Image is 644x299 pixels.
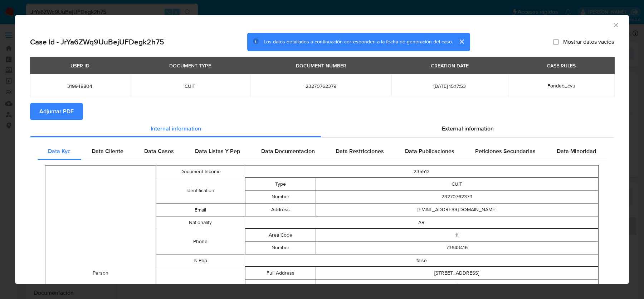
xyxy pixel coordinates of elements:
td: Additional Info [245,280,316,292]
span: Data Listas Y Pep [195,147,240,155]
td: Identification [156,178,245,204]
button: cerrar [453,33,470,50]
td: [STREET_ADDRESS] [316,267,598,280]
td: false [245,255,599,267]
div: Detailed info [30,120,614,137]
td: Number [245,242,316,254]
td: Phone [156,229,245,255]
td: 23270762379 [316,191,598,203]
span: Data Documentacion [261,147,315,155]
span: Data Minoridad [557,147,596,155]
div: DOCUMENT TYPE [165,60,215,72]
td: Nationality [156,217,245,229]
div: Detailed internal info [38,143,606,160]
div: CREATION DATE [426,60,473,72]
td: [EMAIL_ADDRESS][DOMAIN_NAME] [316,204,598,216]
span: Los datos detallados a continuación corresponden a la fecha de generación del caso. [264,38,453,46]
span: Data Cliente [92,147,123,155]
td: Full Address [245,267,316,280]
td: 2/A [316,280,598,292]
div: CASE RULES [542,60,580,72]
td: Type [245,178,316,191]
td: 11 [316,229,598,242]
span: Fondeo_cvu [547,82,575,89]
div: closure-recommendation-modal [15,15,629,284]
td: Number [245,191,316,203]
h2: Case Id - JrYa6ZWq9UuBejUFDegk2h75 [30,37,164,47]
td: 73643416 [316,242,598,254]
span: 23270762379 [259,83,383,89]
td: Email [156,204,245,217]
div: USER ID [66,60,94,72]
td: CUIT [316,178,598,191]
td: Is Pep [156,255,245,267]
span: Data Restricciones [336,147,384,155]
button: Adjuntar PDF [30,103,83,120]
div: DOCUMENT NUMBER [292,60,351,72]
span: Data Kyc [48,147,70,155]
span: Mostrar datos vacíos [563,38,614,46]
button: Cerrar ventana [612,22,619,28]
td: Area Code [245,229,316,242]
span: Peticiones Secundarias [475,147,536,155]
span: External information [442,124,494,133]
td: Document Income [156,166,245,178]
input: Mostrar datos vacíos [553,39,559,45]
span: [DATE] 15:17:53 [400,83,499,89]
td: 235513 [245,166,599,178]
td: Address [245,204,316,216]
span: CUIT [138,83,242,89]
span: Data Publicaciones [405,147,454,155]
span: 319948804 [39,83,121,89]
span: Data Casos [144,147,174,155]
span: Internal information [151,124,201,133]
td: AR [245,217,599,229]
span: Adjuntar PDF [39,104,74,119]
